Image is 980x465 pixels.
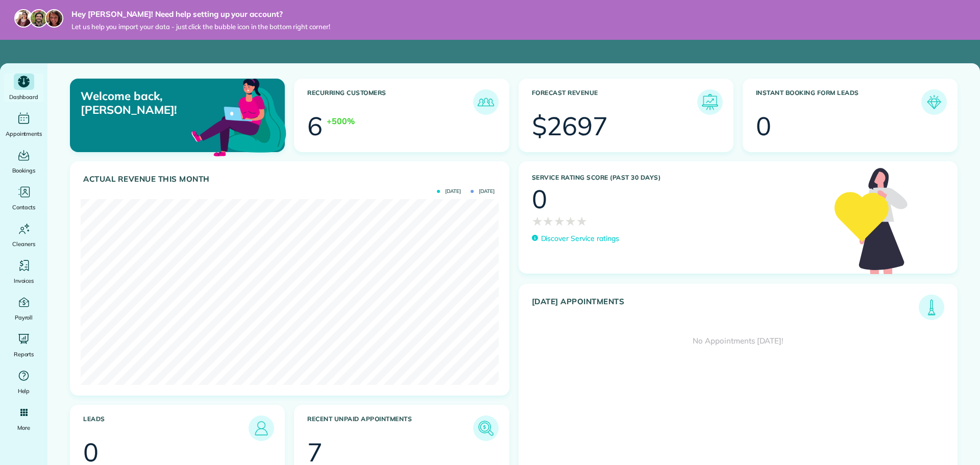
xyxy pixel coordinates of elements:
[14,9,33,28] img: maria-72a9807cf96188c08ef61303f053569d2e2a8a1cde33d635c8a3ac13582a053d.jpg
[307,415,473,441] h3: Recent unpaid appointments
[189,67,288,166] img: dashboard_welcome-42a62b7d889689a78055ac9021e634bf52bae3f8056760290aed330b23ab8690.png
[4,74,43,102] a: Dashboard
[14,276,34,286] span: Invoices
[12,165,36,176] span: Bookings
[541,233,619,244] p: Discover Service ratings
[532,212,543,230] span: ★
[83,439,99,465] div: 0
[327,115,355,127] div: +500%
[532,113,608,139] div: $2697
[471,189,495,194] span: [DATE]
[756,89,921,115] h3: Instant Booking Form Leads
[15,312,33,323] span: Payroll
[4,331,43,359] a: Reports
[71,9,330,19] strong: Hey [PERSON_NAME]! Need help setting up your account?
[251,418,272,438] img: icon_leads-1bed01f49abd5b7fead27621c3d59655bb73ed531f8eeb49469d10e621d6b896.png
[12,202,35,212] span: Contacts
[4,184,43,212] a: Contacts
[83,175,499,184] h3: Actual Revenue this month
[17,423,30,433] span: More
[4,294,43,323] a: Payroll
[532,297,919,320] h3: [DATE] Appointments
[12,239,35,249] span: Cleaners
[6,129,42,139] span: Appointments
[81,89,216,116] p: Welcome back, [PERSON_NAME]!
[71,22,330,31] span: Let us help you import your data - just click the bubble icon in the bottom right corner!
[4,221,43,249] a: Cleaners
[45,9,63,28] img: michelle-19f622bdf1676172e81f8f8fba1fb50e276960ebfe0243fe18214015130c80e4.jpg
[565,212,576,230] span: ★
[476,418,496,438] img: icon_unpaid_appointments-47b8ce3997adf2238b356f14209ab4cced10bd1f174958f3ca8f1d0dd7fffeee.png
[4,257,43,286] a: Invoices
[18,386,30,396] span: Help
[921,297,942,317] img: icon_todays_appointments-901f7ab196bb0bea1936b74009e4eb5ffbc2d2711fa7634e0d609ed5ef32b18b.png
[437,189,461,194] span: [DATE]
[4,110,43,139] a: Appointments
[4,147,43,176] a: Bookings
[554,212,565,230] span: ★
[532,89,697,115] h3: Forecast Revenue
[307,89,473,115] h3: Recurring Customers
[576,212,587,230] span: ★
[532,233,619,244] a: Discover Service ratings
[30,9,48,28] img: jorge-587dff0eeaa6aab1f244e6dc62b8924c3b6ad411094392a53c71c6c4a576187d.jpg
[9,92,38,102] span: Dashboard
[519,320,958,362] div: No Appointments [DATE]!
[532,186,547,212] div: 0
[756,113,771,139] div: 0
[307,113,323,139] div: 6
[307,439,323,465] div: 7
[543,212,554,230] span: ★
[4,368,43,396] a: Help
[476,92,496,112] img: icon_recurring_customers-cf858462ba22bcd05b5a5880d41d6543d210077de5bb9ebc9590e49fd87d84ed.png
[14,349,34,359] span: Reports
[532,174,824,181] h3: Service Rating score (past 30 days)
[924,92,944,112] img: icon_form_leads-04211a6a04a5b2264e4ee56bc0799ec3eb69b7e499cbb523a139df1d13a81ae0.png
[700,92,720,112] img: icon_forecast_revenue-8c13a41c7ed35a8dcfafea3cbb826a0462acb37728057bba2d056411b612bbbe.png
[83,415,249,441] h3: Leads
